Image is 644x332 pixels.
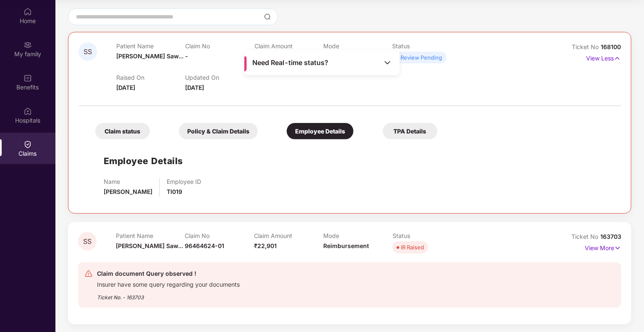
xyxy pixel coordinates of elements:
[24,74,32,82] img: svg+xml;base64,PHN2ZyBpZD0iQmVuZWZpdHMiIHhtbG5zPSJodHRwOi8vd3d3LnczLm9yZy8yMDAwL3N2ZyIgd2lkdGg9Ij...
[97,279,240,288] div: Insurer have some query regarding your documents
[614,243,621,253] img: svg+xml;base64,PHN2ZyB4bWxucz0iaHR0cDovL3d3dy53My5vcmcvMjAwMC9zdmciIHdpZHRoPSIxNyIgaGVpZ2h0PSIxNy...
[254,242,277,249] span: ₹22,901
[572,43,601,50] span: Ticket No
[24,8,32,16] img: svg+xml;base64,PHN2ZyBpZD0iSG9tZSIgeG1sbnM9Imh0dHA6Ly93d3cudzMub3JnLzIwMDAvc3ZnIiB3aWR0aD0iMjAiIG...
[601,43,621,50] span: 168100
[97,288,240,301] div: Ticket No. - 163703
[614,54,621,63] img: svg+xml;base64,PHN2ZyB4bWxucz0iaHR0cDovL3d3dy53My5vcmcvMjAwMC9zdmciIHdpZHRoPSIxNyIgaGVpZ2h0PSIxNy...
[97,269,240,279] div: Claim document Query observed !
[254,232,323,239] p: Claim Amount
[83,238,92,245] span: SS
[116,232,185,239] p: Patient Name
[571,233,600,240] span: Ticket No
[287,123,353,139] div: Employee Details
[116,42,185,50] p: Patient Name
[323,42,392,50] p: Mode
[585,241,621,253] p: View More
[24,140,32,149] img: svg+xml;base64,PHN2ZyBpZD0iQ2xhaW0iIHhtbG5zPSJodHRwOi8vd3d3LnczLm9yZy8yMDAwL3N2ZyIgd2lkdGg9IjIwIi...
[323,232,393,239] p: Mode
[401,243,424,251] div: IR Raised
[254,42,323,50] p: Claim Amount
[323,242,369,249] span: Reimbursement
[24,107,32,115] img: svg+xml;base64,PHN2ZyBpZD0iSG9zcGl0YWxzIiB4bWxucz0iaHR0cDovL3d3dy53My5vcmcvMjAwMC9zdmciIHdpZHRoPS...
[264,13,271,20] img: svg+xml;base64,PHN2ZyBpZD0iU2VhcmNoLTMyeDMyIiB4bWxucz0iaHR0cDovL3d3dy53My5vcmcvMjAwMC9zdmciIHdpZH...
[401,53,442,62] div: Review Pending
[84,269,93,278] img: svg+xml;base64,PHN2ZyB4bWxucz0iaHR0cDovL3d3dy53My5vcmcvMjAwMC9zdmciIHdpZHRoPSIyNCIgaGVpZ2h0PSIyNC...
[383,123,437,139] div: TPA Details
[84,48,92,55] span: SS
[179,123,258,139] div: Policy & Claim Details
[104,154,183,168] h1: Employee Details
[24,41,32,49] img: svg+xml;base64,PHN2ZyB3aWR0aD0iMjAiIGhlaWdodD0iMjAiIHZpZXdCb3g9IjAgMCAyMCAyMCIgZmlsbD0ibm9uZSIgeG...
[167,188,182,195] span: TI019
[600,233,621,240] span: 163703
[116,74,185,81] p: Raised On
[116,52,183,60] span: [PERSON_NAME] Saw...
[185,74,254,81] p: Updated On
[104,178,152,185] p: Name
[116,242,183,249] span: [PERSON_NAME] Saw...
[167,178,201,185] p: Employee ID
[95,123,150,139] div: Claim status
[185,84,204,91] span: [DATE]
[586,52,621,63] p: View Less
[383,58,392,67] img: Toggle Icon
[393,232,462,239] p: Status
[252,58,328,67] span: Need Real-time status?
[185,42,254,50] p: Claim No
[104,188,152,195] span: [PERSON_NAME]
[116,84,135,91] span: [DATE]
[185,232,254,239] p: Claim No
[393,42,461,50] p: Status
[185,52,188,60] span: -
[185,242,225,249] span: 96464624-01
